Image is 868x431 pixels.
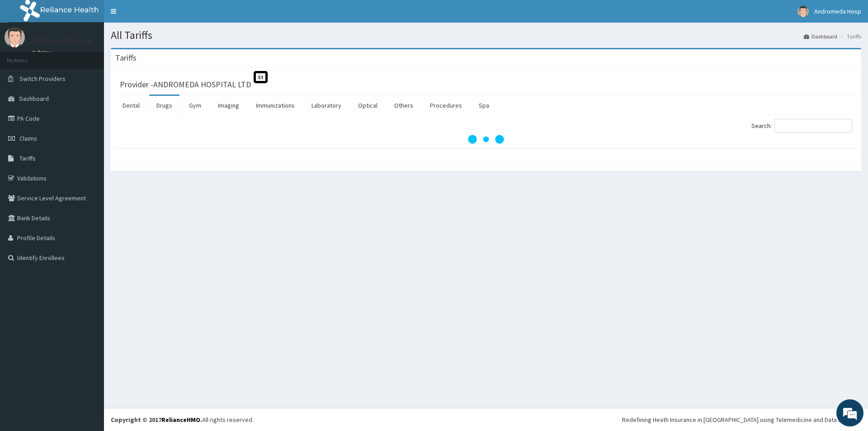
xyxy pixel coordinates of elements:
a: Optical [351,96,385,115]
h3: Tariffs [115,54,137,62]
span: Claims [19,134,37,142]
span: St [254,71,268,83]
img: User Image [797,6,809,17]
input: Search: [774,119,852,133]
h1: All Tariffs [111,29,861,41]
label: Search: [751,119,852,133]
strong: Copyright © 2017 . [111,416,202,424]
a: Imaging [211,96,246,115]
span: Switch Providers [19,75,66,83]
a: Spa [472,96,496,115]
h3: Provider - ANDROMEDA HOSPITAL LTD [120,81,251,89]
a: Dashboard [804,33,837,40]
img: User Image [5,27,25,47]
a: Immunizations [249,96,302,115]
a: Others [387,96,420,115]
a: Laboratory [304,96,349,115]
span: Tariffs [19,154,36,162]
a: Dental [115,96,147,115]
a: Gym [182,96,208,115]
footer: All rights reserved. [104,408,868,431]
a: Drugs [149,96,179,115]
svg: audio-loading [468,121,504,157]
p: Andromeda Hosp [32,37,92,45]
span: Dashboard [19,95,49,103]
a: RelianceHMO [161,416,200,424]
li: Tariffs [838,33,861,40]
span: Andromeda Hosp [814,7,861,15]
a: Procedures [423,96,469,115]
a: Online [32,49,53,56]
div: Redefining Heath Insurance in [GEOGRAPHIC_DATA] using Telemedicine and Data Science! [622,415,861,424]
